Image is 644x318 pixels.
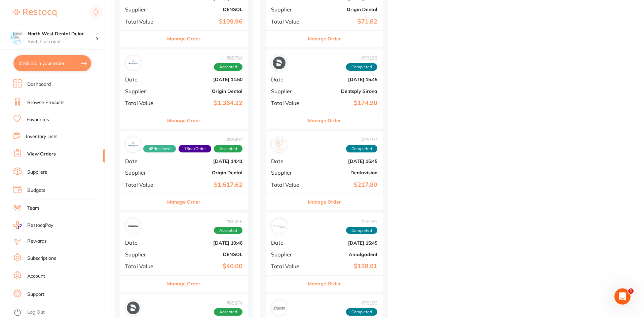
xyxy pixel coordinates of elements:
span: Supplier [125,6,162,12]
span: Accepted [214,63,242,71]
b: $40.00 [168,263,242,270]
img: DENSOL [127,220,140,233]
b: Origin Dental [310,7,377,12]
a: Suppliers [27,169,47,176]
b: Origin Dental [168,89,242,94]
button: Manage Order [167,31,200,47]
span: # 85376 [214,219,242,224]
a: Budgets [27,187,45,194]
button: Manage Order [308,112,341,129]
span: Total Value [125,100,162,106]
span: # 76190 [346,300,377,306]
h4: North West Dental Deloraine [28,31,96,37]
span: Total Value [125,263,162,269]
button: Manage Order [167,194,200,210]
span: Supplier [125,251,162,257]
span: Date [125,158,162,164]
span: Total Value [125,182,162,188]
span: Supplier [125,170,162,176]
span: Received [143,145,176,152]
a: Team [27,205,39,212]
img: RestocqPay [13,221,22,229]
span: Accepted [214,227,242,234]
span: Back orders [179,145,211,152]
button: Manage Order [308,194,341,210]
span: # 85497 [143,137,242,142]
span: Supplier [271,88,305,94]
a: Support [27,291,44,298]
a: Dashboard [27,81,51,88]
span: Date [271,76,305,82]
span: Total Value [271,182,305,188]
a: Browse Products [27,99,65,106]
span: # 76193 [346,55,377,61]
a: Account [27,273,45,280]
span: Date [125,240,162,246]
p: Switch account [28,38,96,45]
img: Origin Dental [127,57,140,69]
span: Supplier [125,88,162,94]
b: DENSOL [168,7,242,12]
img: Origin Dental [127,138,140,151]
b: Amalgadent [310,252,377,257]
b: $1,617.62 [168,181,242,188]
b: Origin Dental [168,170,242,175]
b: [DATE] 14:41 [168,158,242,164]
b: $217.80 [310,181,377,188]
button: Manage Order [308,31,341,47]
span: Date [271,158,305,164]
span: Date [125,76,162,82]
div: Origin Dental#88754AcceptedDate[DATE] 11:50SupplierOrigin DentalTotal Value$1,364.22Manage Order [120,49,248,129]
b: $1,364.22 [168,100,242,107]
span: Supplier [271,251,305,257]
span: Completed [346,145,377,152]
span: # 76191 [346,219,377,224]
img: Independent Dental [273,302,286,314]
span: Completed [346,63,377,71]
b: DENSOL [168,252,242,257]
span: Completed [346,227,377,234]
b: [DATE] 11:50 [168,77,242,82]
span: Completed [346,308,377,316]
span: # 88754 [214,55,242,61]
b: Dentsply Sirona [310,89,377,94]
b: $109.96 [168,18,242,25]
button: Manage Order [308,276,341,292]
iframe: Intercom live chat [614,288,631,305]
span: Date [271,240,305,246]
b: $174.90 [310,100,377,107]
a: Rewards [27,238,47,245]
img: Amalgadent [273,220,286,233]
b: [DATE] 15:45 [310,240,377,246]
span: Supplier [271,170,305,176]
span: Total Value [271,263,305,269]
span: Supplier [271,6,305,12]
img: Dentsply Sirona [273,57,286,69]
b: $138.01 [310,263,377,270]
span: # 76192 [346,137,377,142]
img: Dentavision [273,138,286,151]
a: RestocqPay [13,221,53,229]
a: Favourites [27,116,49,123]
b: [DATE] 15:45 [310,158,377,164]
span: # 85374 [214,300,242,306]
div: DENSOL#85376AcceptedDate[DATE] 10:46SupplierDENSOLTotal Value$40.00Manage Order [120,213,248,292]
span: Accepted [214,308,242,316]
a: Restocq Logo [13,5,56,21]
a: View Orders [27,151,56,157]
button: $165.15 in your order [13,55,91,71]
span: Accepted [214,145,242,152]
button: Log Out [13,307,103,318]
button: Manage Order [167,276,200,292]
img: Restocq Logo [13,9,56,17]
img: North West Dental Deloraine [10,31,24,44]
b: $71.82 [310,18,377,25]
a: Log Out [27,309,45,316]
img: Dentsply Sirona [127,302,140,314]
a: Inventory Lists [26,133,58,140]
b: [DATE] 10:46 [168,240,242,246]
span: Total Value [125,19,162,25]
span: Total Value [271,19,305,25]
button: Manage Order [167,112,200,129]
a: Subscriptions [27,255,56,262]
